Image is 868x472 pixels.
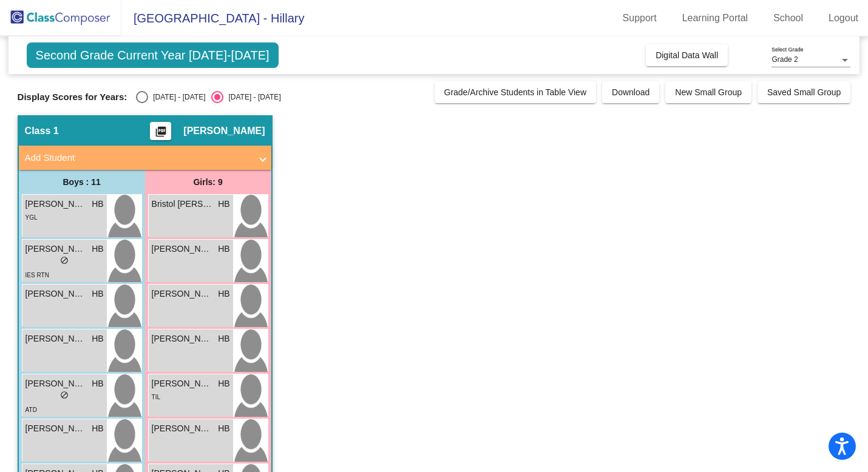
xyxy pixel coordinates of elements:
span: [PERSON_NAME] [152,288,212,300]
span: [PERSON_NAME] [PERSON_NAME] [152,243,212,255]
button: Digital Data Wall [646,44,728,66]
span: HB [92,422,103,435]
div: Boys : 11 [19,170,145,194]
mat-expansion-panel-header: Add Student [19,146,271,170]
span: HB [92,198,103,211]
span: HB [218,198,229,211]
span: Bristol [PERSON_NAME] [152,198,212,211]
span: HB [92,332,103,345]
span: [PERSON_NAME] [25,288,86,300]
span: [PERSON_NAME] [183,125,265,137]
button: Download [602,81,659,103]
a: Support [613,8,666,28]
span: [GEOGRAPHIC_DATA] - Hillary [121,8,305,28]
span: HB [92,288,103,300]
span: YGL [25,214,38,221]
span: do_not_disturb_alt [60,256,69,265]
span: [PERSON_NAME] [152,332,212,345]
span: [PERSON_NAME] [152,377,212,390]
span: [PERSON_NAME] [25,332,86,345]
span: TIL [152,394,160,400]
button: Grade/Archive Students in Table View [435,81,597,103]
a: Logout [819,8,868,28]
span: HB [218,288,229,300]
span: Grade 2 [771,55,798,64]
span: [PERSON_NAME] [25,198,86,211]
span: HB [218,422,229,435]
span: [PERSON_NAME] [25,243,86,255]
span: [PERSON_NAME] [152,422,212,435]
a: Learning Portal [673,8,758,28]
a: School [764,8,813,28]
span: HB [218,332,229,345]
span: HB [218,243,229,255]
span: New Small Group [675,87,742,97]
span: do_not_disturb_alt [60,391,69,399]
span: ATD [25,406,37,413]
span: Digital Data Wall [656,50,718,60]
span: HB [218,377,229,390]
button: Saved Small Group [758,81,850,103]
mat-radio-group: Select an option [136,91,280,103]
span: Saved Small Group [767,87,841,97]
span: HB [92,243,103,255]
span: Second Grade Current Year [DATE]-[DATE] [27,42,279,68]
span: [PERSON_NAME] [PERSON_NAME] [25,422,86,435]
div: [DATE] - [DATE] [223,92,280,103]
mat-panel-title: Add Student [25,151,251,165]
span: Download [612,87,649,97]
div: [DATE] - [DATE] [148,92,205,103]
span: Grade/Archive Students in Table View [444,87,587,97]
div: Girls: 9 [145,170,271,194]
span: Display Scores for Years: [18,92,127,103]
span: HB [92,377,103,390]
button: New Small Group [665,81,751,103]
span: [PERSON_NAME] [25,377,86,390]
span: IES RTN [25,272,49,278]
span: Class 1 [25,125,59,137]
button: Print Students Details [150,122,171,140]
mat-icon: picture_as_pdf [154,126,168,143]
